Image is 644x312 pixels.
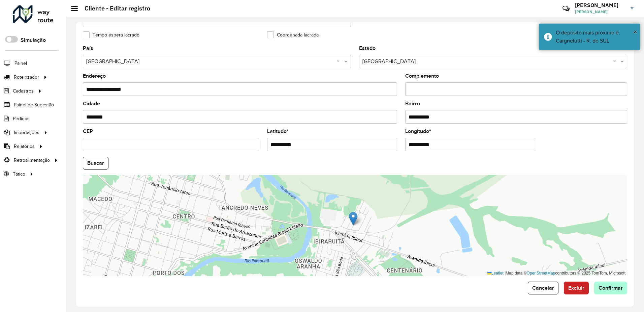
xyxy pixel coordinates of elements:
span: Tático [13,171,25,178]
h2: Cliente - Editar registro [78,5,150,12]
span: Pedidos [13,115,30,122]
label: Tempo espera lacrado [83,31,139,38]
a: Leaflet [487,271,504,276]
label: Bairro [405,100,420,108]
h3: [PERSON_NAME] [575,2,625,8]
span: Cancelar [532,285,554,291]
span: Relatórios [14,143,35,150]
label: País [83,44,93,52]
span: Clear all [337,57,343,66]
label: Longitude [405,127,431,135]
span: Painel de Sugestão [14,101,54,108]
span: [PERSON_NAME] [575,9,625,15]
div: O depósito mais próximo é: Cargnelutti - R. do SUL [556,29,635,45]
label: Endereço [83,72,106,80]
button: Buscar [83,157,108,170]
label: Coordenada lacrada [267,31,319,38]
label: Latitude [267,127,289,135]
span: Painel [14,60,27,67]
span: Excluir [568,285,584,291]
button: Excluir [564,282,589,294]
span: × [634,28,637,35]
img: Marker [349,212,357,226]
label: Cidade [83,100,100,108]
span: Confirmar [599,285,623,291]
span: Retroalimentação [14,157,50,164]
label: CEP [83,127,93,135]
span: Importações [14,129,39,136]
button: Confirmar [594,282,627,294]
label: Simulação [21,36,46,44]
span: Cadastros [13,87,34,95]
button: Cancelar [528,282,558,294]
button: Close [634,27,637,37]
span: Roteirizador [14,74,39,81]
span: Clear all [613,57,619,66]
a: OpenStreetMap [527,271,555,276]
span: | [505,271,506,276]
label: Complemento [405,72,439,80]
div: Map data © contributors,© 2025 TomTom, Microsoft [486,270,627,276]
label: Estado [359,44,376,52]
a: Contato Rápido [559,1,573,16]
